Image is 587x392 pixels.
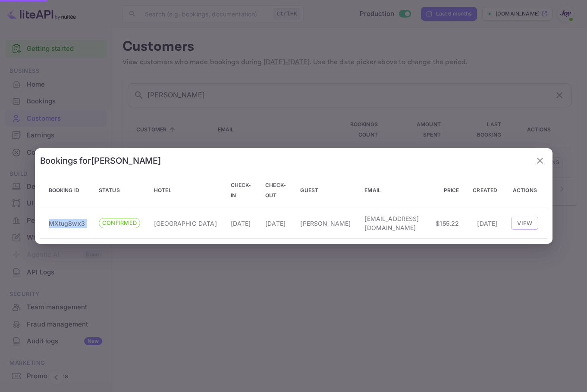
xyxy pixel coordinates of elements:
p: [PERSON_NAME] [300,219,351,228]
th: Actions [504,173,547,208]
th: Status [92,173,147,208]
th: Email [358,173,429,208]
p: [DATE] [265,219,286,228]
th: Guest [293,173,358,208]
th: Booking ID [40,173,92,208]
button: View [511,217,538,230]
p: $155.22 [436,219,459,228]
span: CONFIRMED [99,219,140,227]
p: [DATE] [231,219,251,228]
th: Created [466,173,504,208]
th: Hotel [147,173,224,208]
th: Check-in [224,173,258,208]
h2: Bookings for [PERSON_NAME] [40,156,161,166]
p: [DATE] [473,219,497,228]
th: Check-out [258,173,293,208]
th: Price [429,173,466,208]
p: MXtug8wx3 [49,219,85,228]
p: [GEOGRAPHIC_DATA] [154,219,217,228]
p: [EMAIL_ADDRESS][DOMAIN_NAME] [364,214,422,232]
